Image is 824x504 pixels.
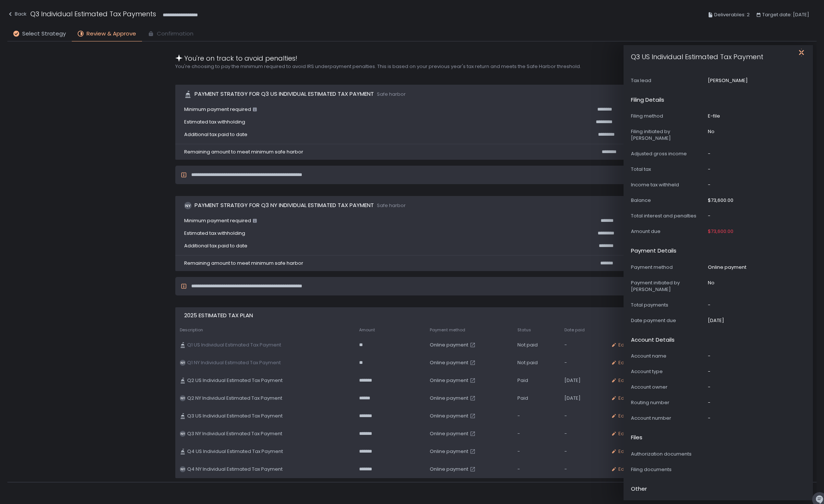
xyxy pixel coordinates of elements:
[762,10,809,19] span: Target date: [DATE]
[611,342,644,348] button: Edit details
[187,395,282,402] span: Q2 NY Individual Estimated Tax Payment
[631,451,705,457] div: Authorization documents
[611,413,644,419] button: Edit details
[611,466,644,473] div: Edit details
[564,327,585,333] span: Date paid
[184,131,247,138] span: Additional tax paid to date
[631,228,705,235] div: Amount due
[631,264,705,271] div: Payment method
[195,201,374,210] span: Payment strategy for Q3 NY Individual Estimated Tax Payment
[631,182,705,188] div: Income tax withheld
[517,466,555,473] div: -
[187,448,283,455] span: Q4 US Individual Estimated Tax Payment
[564,342,602,348] div: -
[187,359,281,366] span: Q1 NY Individual Estimated Tax Payment
[430,342,468,348] span: Online payment
[377,91,406,98] span: Safe harbor
[187,377,283,384] span: Q2 US Individual Estimated Tax Payment
[714,10,750,19] span: Deliverables: 2
[430,448,468,455] span: Online payment
[708,228,733,235] span: $73,600.00
[564,359,602,366] div: -
[187,413,283,419] span: Q3 US Individual Estimated Tax Payment
[564,377,602,384] div: [DATE]
[187,430,282,437] span: Q3 NY Individual Estimated Tax Payment
[631,368,705,375] div: Account type
[180,327,203,333] span: Description
[180,361,185,365] text: NY
[175,63,649,70] h2: You're choosing to pay the minimum required to avoid IRS underpayment penalties. This is based on...
[22,30,66,38] span: Select Strategy
[564,466,602,473] div: -
[708,213,710,219] div: -
[708,415,710,422] div: -
[185,203,191,208] text: NY
[184,260,303,267] span: Remaining amount to meet minimum safe harbor
[184,106,257,113] span: Minimum payment required
[517,327,531,333] span: Status
[430,377,468,384] span: Online payment
[631,302,705,308] div: Total payments
[631,353,705,359] div: Account name
[631,113,705,119] div: Filing method
[631,317,705,324] div: Date payment due
[708,317,724,324] div: [DATE]
[180,396,185,400] text: NY
[631,96,664,104] h2: Filing details
[631,433,642,442] h2: Files
[180,432,185,436] text: NY
[377,202,406,209] span: Safe harbor
[184,149,303,155] span: Remaining amount to meet minimum safe harbor
[564,430,602,437] div: -
[564,395,602,402] div: [DATE]
[517,413,555,419] div: -
[631,166,705,173] div: Total tax
[517,359,555,366] div: Not paid
[708,113,720,119] div: E-file
[184,311,253,320] span: 2025 estimated tax plan
[631,150,705,157] div: Adjusted gross income
[184,230,245,237] span: Estimated tax withholding
[631,247,676,255] h2: Payment details
[611,395,644,402] div: Edit details
[631,197,705,204] div: Balance
[187,342,281,348] span: Q1 US Individual Estimated Tax Payment
[631,280,705,293] div: Payment initiated by [PERSON_NAME]
[631,415,705,422] div: Account number
[708,150,710,157] div: -
[631,336,675,344] h2: Account details
[184,217,257,224] span: Minimum payment required
[708,197,733,204] div: $73,600.00
[184,53,297,63] span: You're on track to avoid penalties!
[708,280,715,286] div: No
[359,327,375,333] span: Amount
[430,327,465,333] span: Payment method
[184,119,245,125] span: Estimated tax withholding
[430,466,468,473] span: Online payment
[180,467,185,471] text: NY
[430,359,468,366] span: Online payment
[708,166,710,173] div: -
[517,430,555,437] div: -
[708,399,710,406] div: -
[430,413,468,419] span: Online payment
[430,430,468,437] span: Online payment
[631,213,705,219] div: Total interest and penalties
[708,384,710,390] div: -
[157,30,193,38] span: Confirmation
[7,10,27,18] div: Back
[517,342,555,348] div: Not paid
[430,395,468,402] span: Online payment
[611,359,644,366] button: Edit details
[611,448,644,455] button: Edit details
[708,182,710,188] div: -
[611,430,644,437] button: Edit details
[611,377,644,384] button: Edit details
[631,384,705,390] div: Account owner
